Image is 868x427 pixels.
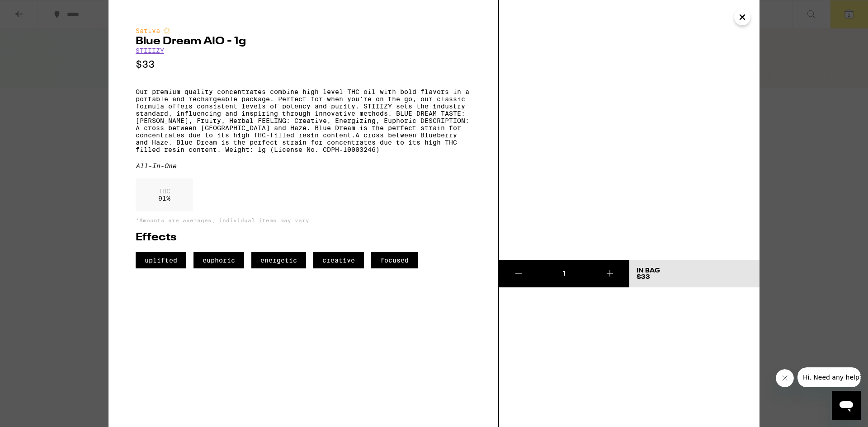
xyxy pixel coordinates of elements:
h2: Blue Dream AIO - 1g [136,36,471,47]
iframe: Close message [776,369,794,387]
button: In Bag$33 [629,260,759,287]
h2: Effects [136,232,471,243]
a: STIIIZY [136,47,164,54]
span: Hi. Need any help? [5,6,65,14]
span: creative [313,252,364,268]
p: $33 [136,59,471,70]
span: uplifted [136,252,186,268]
div: All-In-One [136,162,471,169]
p: *Amounts are averages, individual items may vary. [136,217,471,223]
div: 91 % [136,178,193,211]
button: Close [734,9,750,25]
div: 1 [538,269,590,278]
img: sativaColor.svg [163,27,170,34]
div: Sativa [136,27,471,34]
iframe: Button to launch messaging window [832,391,861,420]
span: energetic [251,252,306,268]
p: THC [158,188,170,195]
span: focused [371,252,418,268]
span: $33 [637,274,650,280]
div: In Bag [637,267,660,274]
p: Our premium quality concentrates combine high level THC oil with bold flavors in a portable and r... [136,88,471,153]
span: euphoric [193,252,244,268]
iframe: Message from company [797,367,861,387]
